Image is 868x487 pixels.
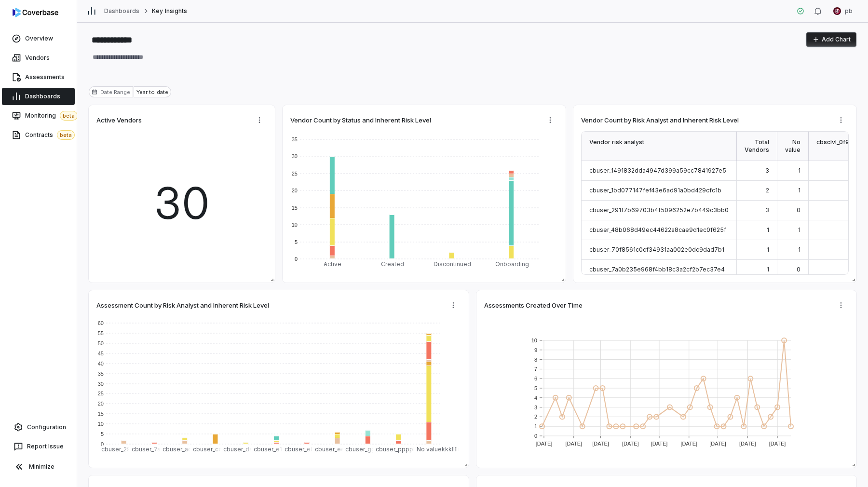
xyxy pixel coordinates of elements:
button: pb undefined avatarpb [827,4,858,18]
button: Minimize [4,457,73,476]
text: 10 [98,421,104,427]
text: 4 [534,395,537,401]
span: 2 [766,187,769,194]
text: 0 [101,441,104,447]
text: [DATE] [651,441,668,446]
text: [DATE] [709,441,726,446]
text: 30 [292,153,298,159]
button: Add Chart [806,32,856,47]
span: Vendors [25,54,50,62]
span: 1 [798,226,800,233]
span: Configuration [27,423,66,431]
text: [DATE] [622,441,639,446]
span: Active Vendors [96,116,142,124]
span: Minimize [29,463,54,471]
span: 30 [154,171,210,236]
span: cbuser_291f7b69703b4f5096252e7b449c3bb0 [589,206,729,214]
span: cbuser_70f8561c0cf34931aa002e0dc9dad7b1 [589,246,724,253]
span: Assessments [25,73,65,81]
a: Contractsbeta [2,126,75,144]
span: Key Insights [152,7,187,15]
text: 15 [292,205,298,211]
a: Overview [2,30,75,47]
text: 25 [98,391,104,396]
text: 25 [292,171,298,176]
text: 5 [534,385,537,391]
svg: Date range for report [92,89,97,95]
text: [DATE] [739,441,756,446]
text: 0 [295,256,298,262]
span: Monitoring [25,111,78,121]
span: 3 [765,206,769,214]
div: Total Vendors [737,132,777,161]
text: 8 [534,357,537,363]
span: 3 [765,167,769,174]
text: 3 [534,405,537,410]
span: Assessment Count by Risk Analyst and Inherent Risk Level [96,301,269,310]
span: Dashboards [25,93,60,100]
span: beta [60,111,78,121]
a: Dashboards [104,7,139,15]
text: 35 [292,136,298,142]
text: 10 [292,222,298,228]
img: logo-D7KZi-bG.svg [13,8,58,17]
button: More actions [446,298,461,312]
span: cbuser_7a0b235e968f4bb18c3a2cf2b7ec37e4 [589,266,725,273]
span: 1 [798,246,800,253]
text: 1 [534,423,537,429]
text: 40 [98,361,104,366]
span: cbuser_1bd077147fef43e6ad91a0bd429cfc1b [589,187,721,194]
span: 1 [767,246,769,253]
text: 2 [534,414,537,419]
div: No value [777,132,809,161]
div: Date Range [89,86,133,97]
text: 10 [531,338,537,343]
span: Vendor Count by Risk Analyst and Inherent Risk Level [581,116,739,124]
text: 55 [98,330,104,336]
a: Dashboards [2,88,75,105]
a: Configuration [4,419,73,436]
text: 9 [534,347,537,353]
span: 0 [797,266,800,273]
text: [DATE] [680,441,697,446]
span: 1 [767,266,769,273]
text: 5 [101,431,104,437]
text: [DATE] [565,441,582,446]
span: Overview [25,35,53,42]
span: 1 [798,187,800,194]
text: [DATE] [536,441,553,446]
button: Date range for reportDate RangeYear to date [89,86,171,97]
span: 0 [797,206,800,214]
span: Assessments Created Over Time [484,301,583,310]
a: Monitoringbeta [2,107,75,124]
button: More actions [833,113,849,127]
button: Report Issue [4,438,73,455]
span: Report Issue [27,443,64,450]
button: More actions [833,298,849,312]
text: 20 [98,401,104,406]
text: 50 [98,340,104,346]
text: 60 [98,320,104,326]
span: cbuser_48b068d49ec44622a8cae9d1ec0f625f [589,226,726,233]
a: Vendors [2,49,75,67]
span: pb [845,7,853,15]
text: 0 [534,433,537,439]
span: 1 [798,167,800,174]
text: 35 [98,371,104,377]
text: 6 [534,376,537,381]
text: [DATE] [592,441,609,446]
img: pb undefined avatar [833,7,841,15]
span: cbuser_1491832dda4947d399a59cc7841927e5 [589,167,726,174]
text: 5 [295,239,298,245]
button: More actions [542,113,558,127]
span: Vendor Count by Status and Inherent Risk Level [290,116,431,124]
div: Vendor risk analyst [582,132,737,161]
text: 7 [534,366,537,372]
button: More actions [252,113,267,127]
text: 30 [98,381,104,387]
span: 1 [767,226,769,233]
div: Year to date [134,86,171,97]
a: Assessments [2,68,75,86]
text: 45 [98,351,104,356]
text: 15 [98,411,104,417]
